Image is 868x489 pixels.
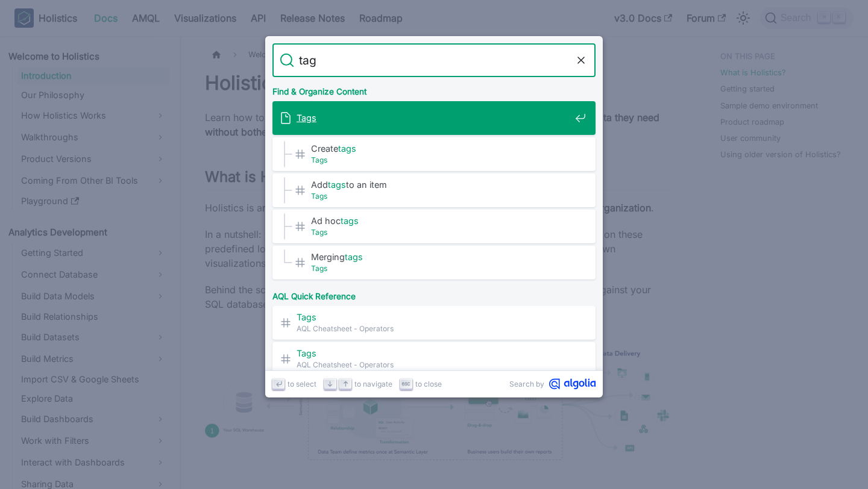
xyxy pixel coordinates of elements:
[297,312,316,322] mark: Tags
[288,378,316,390] span: to select
[549,378,596,390] svg: Algolia
[274,379,283,388] svg: Enter key
[341,379,350,388] svg: Arrow up
[297,359,570,370] span: AQL Cheatsheet - Operators
[328,179,346,190] mark: tags
[272,342,596,376] a: Tags​AQL Cheatsheet - Operators
[509,378,596,390] a: Search byAlgolia
[311,228,327,237] mark: Tags
[574,53,588,67] button: Clear the query
[297,311,570,323] span: ​
[415,378,442,390] span: to close
[270,282,598,306] div: AQL Quick Reference
[297,348,316,358] mark: Tags
[297,347,570,359] span: ​
[297,113,316,123] mark: Tags
[272,210,596,243] a: Ad hoctags​Tags
[325,379,335,388] svg: Arrow down
[311,179,570,190] span: Add to an item​
[354,378,392,390] span: to navigate
[297,323,570,334] span: AQL Cheatsheet - Operators
[311,251,570,263] span: Merging ​
[345,252,363,262] mark: tags
[272,101,596,135] a: Tags
[338,143,356,154] mark: tags
[401,379,410,388] svg: Escape key
[341,216,359,226] mark: tags
[311,264,327,273] mark: Tags
[294,43,574,77] input: Search docs
[270,77,598,101] div: Find & Organize Content
[311,143,570,154] span: Create ​
[311,215,570,226] span: Ad hoc ​
[272,173,596,207] a: Addtagsto an item​Tags
[311,155,327,164] mark: Tags
[272,137,596,171] a: Createtags​Tags
[272,246,596,279] a: Mergingtags​Tags
[509,378,544,390] span: Search by
[311,192,327,201] mark: Tags
[272,306,596,340] a: Tags​AQL Cheatsheet - Operators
